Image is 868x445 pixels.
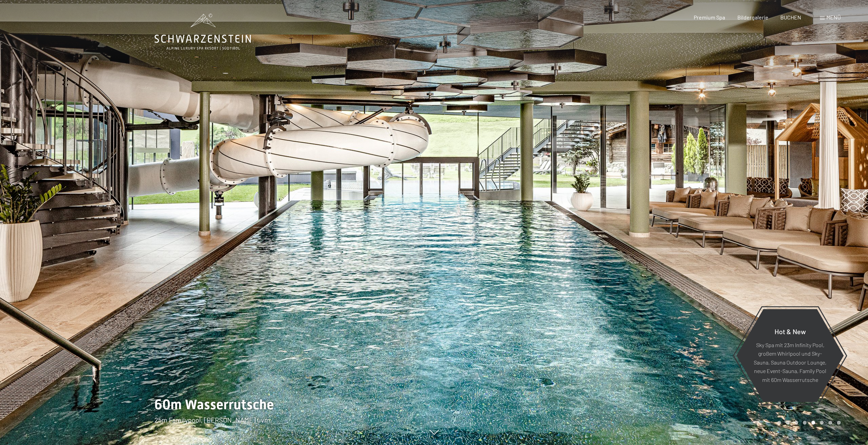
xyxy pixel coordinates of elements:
[811,421,815,425] div: Carousel Page 5 (Current Slide)
[736,309,844,402] a: Hot & New Sky Spa mit 23m Infinity Pool, großem Whirlpool und Sky-Sauna, Sauna Outdoor Lounge, ne...
[780,14,801,20] a: BUCHEN
[803,421,807,425] div: Carousel Page 4
[794,421,798,425] div: Carousel Page 3
[694,14,725,20] a: Premium Spa
[820,421,824,425] div: Carousel Page 6
[777,421,781,425] div: Carousel Page 1
[775,327,806,335] span: Hot & New
[775,421,841,425] div: Carousel Pagination
[753,340,827,384] p: Sky Spa mit 23m Infinity Pool, großem Whirlpool und Sky-Sauna, Sauna Outdoor Lounge, neue Event-S...
[826,14,841,20] span: Menü
[828,421,832,425] div: Carousel Page 7
[737,14,768,20] a: Bildergalerie
[837,421,841,425] div: Carousel Page 8
[786,421,790,425] div: Carousel Page 2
